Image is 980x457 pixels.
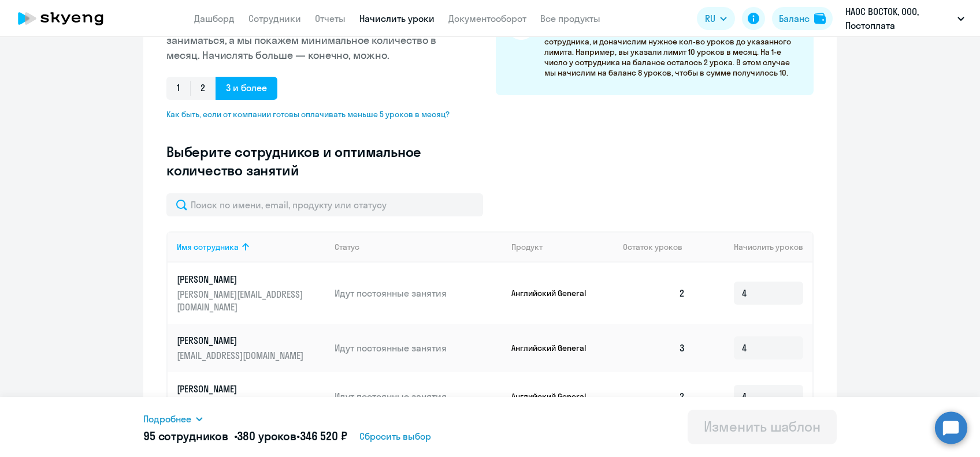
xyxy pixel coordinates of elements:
[194,13,235,24] a: Дашборд
[840,5,970,32] button: НАОС ВОСТОК, ООО, Постоплата
[359,429,431,443] span: Сбросить выбор
[772,7,833,30] button: Балансbalance
[697,7,735,30] button: RU
[166,109,459,119] span: Как быть, если от компании готовы оплачивать меньше 5 уроков в месяц?
[335,342,502,354] p: Идут постоянные занятия
[177,383,325,410] a: [PERSON_NAME][EMAIL_ADDRESS][DOMAIN_NAME]
[779,12,810,25] div: Баланс
[614,263,695,324] td: 2
[335,242,502,252] div: Статус
[166,143,459,179] h3: Выберите сотрудников и оптимальное количество занятий
[623,242,682,252] span: Остаток уроков
[143,428,347,444] h5: 95 сотрудников • •
[511,343,598,353] p: Английский General
[166,193,483,216] input: Поиск по имени, email, продукту или статусу
[623,242,695,252] div: Остаток уроков
[335,287,502,299] p: Идут постоянные занятия
[315,13,346,24] a: Отчеты
[705,12,715,25] span: RU
[177,273,325,313] a: [PERSON_NAME][PERSON_NAME][EMAIL_ADDRESS][DOMAIN_NAME]
[814,13,826,24] img: balance
[448,13,526,24] a: Документооборот
[511,242,543,252] div: Продукт
[688,410,837,444] button: Изменить шаблон
[695,231,812,263] th: Начислить уроков
[237,429,296,443] span: 380 уроков
[300,429,347,443] span: 346 520 ₽
[335,390,502,403] p: Идут постоянные занятия
[177,242,239,252] div: Имя сотрудника
[704,417,821,436] div: Изменить шаблон
[540,13,600,24] a: Все продукты
[177,273,306,286] p: [PERSON_NAME]
[177,288,306,313] p: [PERSON_NAME][EMAIL_ADDRESS][DOMAIN_NAME]
[177,334,325,362] a: [PERSON_NAME][EMAIL_ADDRESS][DOMAIN_NAME]
[248,13,301,24] a: Сотрудники
[544,26,802,78] p: Раз в месяц мы будем смотреть, сколько уроков есть на балансе сотрудника, и доначислим нужное кол...
[177,349,306,362] p: [EMAIL_ADDRESS][DOMAIN_NAME]
[177,242,325,252] div: Имя сотрудника
[845,5,953,32] p: НАОС ВОСТОК, ООО, Постоплата
[511,242,614,252] div: Продукт
[190,77,216,100] span: 2
[216,77,277,100] span: 3 и более
[166,77,190,100] span: 1
[511,391,598,402] p: Английский General
[511,288,598,298] p: Английский General
[177,334,306,347] p: [PERSON_NAME]
[614,372,695,421] td: 2
[614,324,695,372] td: 3
[143,412,191,426] span: Подробнее
[335,242,359,252] div: Статус
[177,383,306,395] p: [PERSON_NAME]
[359,13,435,24] a: Начислить уроки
